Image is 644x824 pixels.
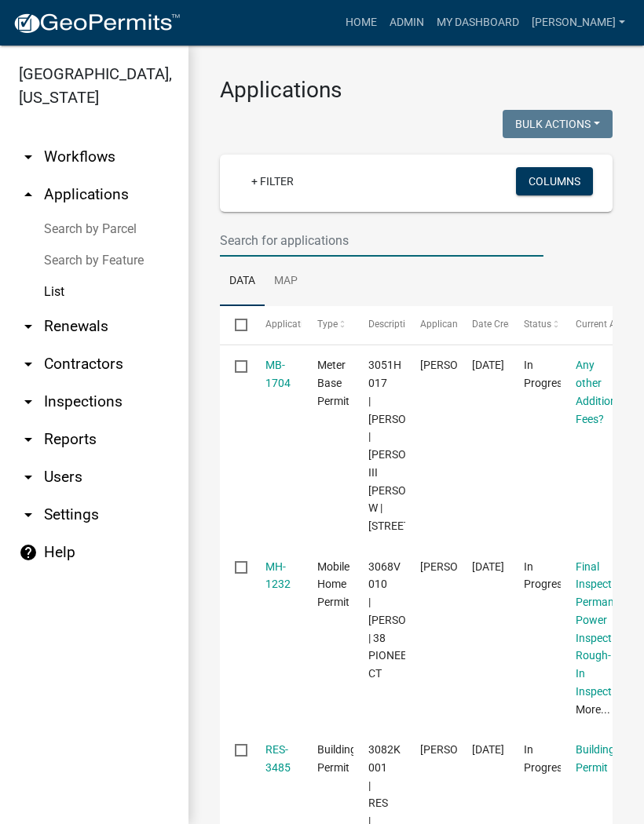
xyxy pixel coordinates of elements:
[576,649,627,698] a: Rough-In Inspection
[420,319,461,330] span: Applicant
[516,167,593,195] button: Columns
[576,560,627,591] a: Final Inspection
[457,306,509,344] datatable-header-cell: Date Created
[420,743,504,756] span: JAMIE PIERCE
[220,77,613,104] h3: Applications
[220,224,543,257] input: Search for applications
[220,306,250,344] datatable-header-cell: Select
[383,8,430,38] a: Admin
[576,359,625,425] a: Any other Additional Fees?
[524,319,551,330] span: Status
[265,359,291,389] a: MB-1704
[472,359,504,371] span: 09/23/2025
[353,306,405,344] datatable-header-cell: Description
[19,355,38,374] i: arrow_drop_down
[19,468,38,487] i: arrow_drop_down
[524,743,568,774] span: In Progress
[524,560,568,591] span: In Progress
[576,596,630,644] a: Permanent Power Inspection
[317,319,338,330] span: Type
[19,148,38,166] i: arrow_drop_down
[265,257,307,307] a: Map
[368,359,465,532] span: 3051H 017 | CAROLINE A CATTS | BORTZ III DONALD W | 286 6TH ST
[525,8,631,38] a: [PERSON_NAME]
[339,8,383,38] a: Home
[368,319,416,330] span: Description
[19,392,38,411] i: arrow_drop_down
[524,359,568,389] span: In Progress
[420,359,504,371] span: Malcolm Hicks
[19,317,38,336] i: arrow_drop_down
[265,560,291,591] a: MH-1232
[472,743,504,756] span: 09/23/2025
[317,560,349,609] span: Mobile Home Permit
[472,319,527,330] span: Date Created
[576,319,641,330] span: Current Activity
[561,306,613,344] datatable-header-cell: Current Activity
[317,743,357,774] span: Building Permit
[405,306,457,344] datatable-header-cell: Applicant
[265,743,291,774] a: RES-3485
[576,703,610,716] a: More...
[302,306,353,344] datatable-header-cell: Type
[19,543,38,562] i: help
[19,185,38,204] i: arrow_drop_up
[220,257,265,307] a: Data
[19,430,38,449] i: arrow_drop_down
[430,8,525,38] a: My Dashboard
[317,359,349,407] span: Meter Base Permit
[265,319,351,330] span: Application Number
[509,306,561,344] datatable-header-cell: Status
[503,110,613,138] button: Bulk Actions
[239,167,306,195] a: + Filter
[472,560,504,573] span: 09/23/2025
[250,306,302,344] datatable-header-cell: Application Number
[420,560,504,573] span: NALLELY ORTIZ
[368,560,452,680] span: 3068V 010 | NALLEY ORTIZ | 38 PIONEER CT
[19,505,38,524] i: arrow_drop_down
[576,743,615,774] a: Building Permit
